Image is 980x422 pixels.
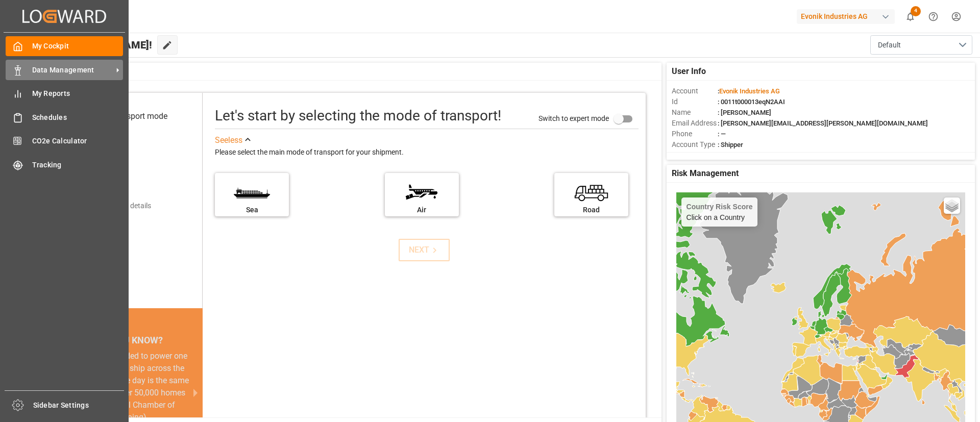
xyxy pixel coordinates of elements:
[719,87,780,95] span: Evonik Industries AG
[797,7,899,26] button: Evonik Industries AG
[797,9,895,24] div: Evonik Industries AG
[718,119,928,127] span: : [PERSON_NAME][EMAIL_ADDRESS][PERSON_NAME][DOMAIN_NAME]
[32,136,124,146] span: CO2e Calculator
[6,131,123,151] a: CO2e Calculator
[6,84,123,104] a: My Reports
[6,36,123,56] a: My Cockpit
[32,88,124,99] span: My Reports
[911,6,921,16] span: 4
[215,146,639,159] div: Please select the main mode of transport for your shipment.
[672,65,706,78] span: User Info
[878,40,901,51] span: Default
[899,5,922,28] button: show 4 new notifications
[215,105,501,127] div: Let's start by selecting the mode of transport!
[559,205,623,215] div: Road
[944,197,960,214] a: Layers
[42,35,152,55] span: Hello [PERSON_NAME]!
[6,155,123,175] a: Tracking
[672,96,718,107] span: Id
[55,330,203,350] div: DID YOU KNOW?
[672,129,718,139] span: Phone
[718,87,780,95] span: :
[33,400,125,411] span: Sidebar Settings
[687,203,753,221] div: Click on a Country
[672,118,718,129] span: Email Address
[32,41,124,52] span: My Cockpit
[399,239,450,261] button: NEXT
[718,130,726,138] span: : —
[687,203,753,211] h4: Country Risk Score
[718,98,785,106] span: : 0011t000013eqN2AAI
[390,205,454,215] div: Air
[718,141,743,148] span: : Shipper
[718,109,771,116] span: : [PERSON_NAME]
[6,107,123,127] a: Schedules
[672,107,718,118] span: Name
[672,139,718,150] span: Account Type
[409,244,440,256] div: NEXT
[32,112,124,123] span: Schedules
[672,86,718,96] span: Account
[870,35,972,55] button: open menu
[922,5,945,28] button: Help Center
[220,205,284,215] div: Sea
[32,65,113,76] span: Data Management
[672,167,739,180] span: Risk Management
[215,134,242,146] div: See less
[538,114,609,122] span: Switch to expert mode
[32,160,124,170] span: Tracking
